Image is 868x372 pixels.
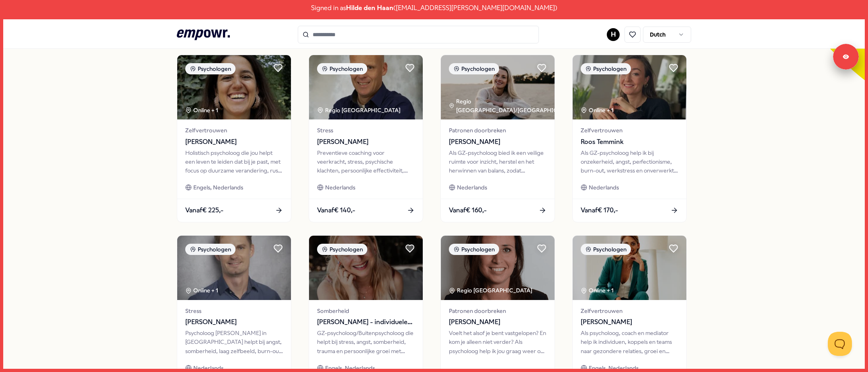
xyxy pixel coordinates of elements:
div: Preventieve coaching voor veerkracht, stress, psychische klachten, persoonlijke effectiviteit, ge... [317,148,415,175]
a: package imagePsychologenRegio [GEOGRAPHIC_DATA] Stress[PERSON_NAME]Preventieve coaching voor veer... [309,55,423,222]
span: Patronen doorbreken [449,306,547,315]
span: [PERSON_NAME] [185,137,283,147]
div: Regio [GEOGRAPHIC_DATA] [317,106,402,115]
img: package image [573,55,686,119]
img: package image [177,55,291,119]
span: Vanaf € 170,- [581,205,618,216]
div: Psychologen [185,63,235,74]
button: H [607,28,620,41]
a: package imagePsychologenOnline + 1ZelfvertrouwenRoos TemminkAls GZ-psycholoog help ik bij onzeker... [572,55,687,222]
div: Voelt het alsof je bent vastgelopen? En kom je alleen niet verder? Als psycholoog help ik jou gra... [449,329,547,356]
a: package imagePsychologenRegio [GEOGRAPHIC_DATA]/[GEOGRAPHIC_DATA] Patronen doorbreken[PERSON_NAME... [440,55,555,222]
div: Psychologen [449,63,499,74]
span: Nederlands [325,183,355,192]
span: [PERSON_NAME] [449,317,547,327]
span: [PERSON_NAME] [317,137,415,147]
div: Online + 1 [581,286,614,295]
span: Engels, Nederlands [193,183,243,192]
div: Online + 1 [581,106,614,115]
img: package image [441,55,555,119]
span: [PERSON_NAME] - individuele sessies [317,317,415,327]
div: Als GZ-psycholoog help ik bij onzekerheid, angst, perfectionisme, burn-out, werkstress en onverwe... [581,148,678,175]
a: package imagePsychologenOnline + 1Zelfvertrouwen[PERSON_NAME]Holistisch psycholoog die jou helpt ... [177,55,291,222]
span: Stress [317,126,415,135]
span: [PERSON_NAME] [185,317,283,327]
span: Vanaf € 225,- [185,205,223,216]
input: Search for products, categories or subcategories [298,26,539,43]
div: Holistisch psycholoog die jou helpt een leven te leiden dat bij je past, met focus op duurzame ve... [185,148,283,175]
img: package image [573,236,686,300]
span: Zelfvertrouwen [185,126,283,135]
img: package image [177,236,291,300]
div: Psychologen [581,63,631,74]
div: Als psycholoog, coach en mediator help ik individuen, koppels en teams naar gezondere relaties, g... [581,329,678,356]
span: Vanaf € 160,- [449,205,487,216]
span: Vanaf € 140,- [317,205,355,216]
div: Regio [GEOGRAPHIC_DATA] [449,286,534,295]
span: Nederlands [589,183,619,192]
div: Psychologen [581,244,631,255]
img: package image [309,236,423,300]
img: package image [441,236,555,300]
iframe: Help Scout Beacon - Open [828,332,852,356]
div: Online + 1 [185,106,218,115]
span: Roos Temmink [581,137,678,147]
span: [PERSON_NAME] [581,317,678,327]
span: Zelfvertrouwen [581,126,678,135]
div: GZ-psycholoog/Buitenpsycholoog die helpt bij stress, angst, somberheid, trauma en persoonlijke gr... [317,329,415,356]
span: Stress [185,306,283,315]
div: Online + 1 [185,286,218,295]
div: Psychologen [449,244,499,255]
img: package image [309,55,423,119]
span: [PERSON_NAME] [449,137,547,147]
span: Patronen doorbreken [449,126,547,135]
div: Regio [GEOGRAPHIC_DATA]/[GEOGRAPHIC_DATA] [449,97,579,115]
span: Hilde den Haan [346,3,393,13]
div: Psychologen [185,244,235,255]
span: Somberheid [317,306,415,315]
span: Zelfvertrouwen [581,306,678,315]
div: Psychologen [317,63,367,74]
div: Psycholoog [PERSON_NAME] in [GEOGRAPHIC_DATA] helpt bij angst, somberheid, laag zelfbeeld, burn-o... [185,329,283,356]
div: Als GZ-psycholoog bied ik een veilige ruimte voor inzicht, herstel en het herwinnen van balans, z... [449,148,547,175]
div: Psychologen [317,244,367,255]
span: Nederlands [457,183,487,192]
